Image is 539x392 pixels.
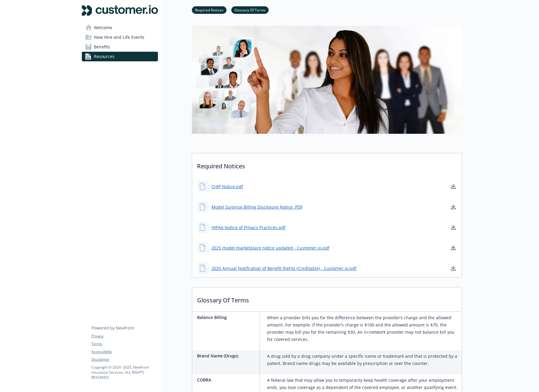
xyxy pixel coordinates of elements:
a: download document [450,265,457,272]
a: Terms [91,341,158,347]
a: 2025 Annual Notification of Benefit Rights (Creditable) - Customer.io.pdf [211,265,356,271]
p: Balance Billing [197,314,257,320]
a: 2025 model marketplace notice updated - Customer.io.pdf [211,245,329,251]
p: When a provider bills you for the difference between the provider’s charge and the allowed amount... [267,314,459,343]
a: CHIP Notice.pdf [211,183,243,190]
p: A drug sold by a drug company under a specific name or trademark and that is protected by a paten... [267,353,459,367]
p: Required Notices [192,153,462,176]
a: download document [450,183,457,190]
a: Resources [82,52,158,61]
p: Copyright © 2024 - 2025 , Newfront Insurance Services, ALL RIGHTS RESERVED [91,365,158,380]
a: Glossary Of Terms [231,7,269,13]
a: download document [450,244,457,251]
span: Welcome [94,23,112,32]
a: download document [450,224,457,231]
a: download document [450,203,457,210]
a: Disclaimer [91,357,158,362]
span: Resources [94,52,115,61]
a: Privacy [91,333,158,339]
p: COBRA [197,377,257,383]
span: New Hire and Life Events [94,32,144,42]
img: resources page banner [192,26,462,134]
p: Brand Name (Drugs) [197,353,257,359]
a: Accessibility [91,349,158,354]
a: Welcome [82,23,158,32]
a: HIPAA Notice of Privacy Practices.pdf [211,224,285,231]
a: New Hire and Life Events [82,32,158,42]
p: Glossary Of Terms [192,287,462,310]
span: Benefits [94,42,110,52]
a: Model Surprise Billing Disclosure Notice .PDF [211,204,303,210]
a: Required Notices [192,7,226,13]
a: Benefits [82,42,158,52]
